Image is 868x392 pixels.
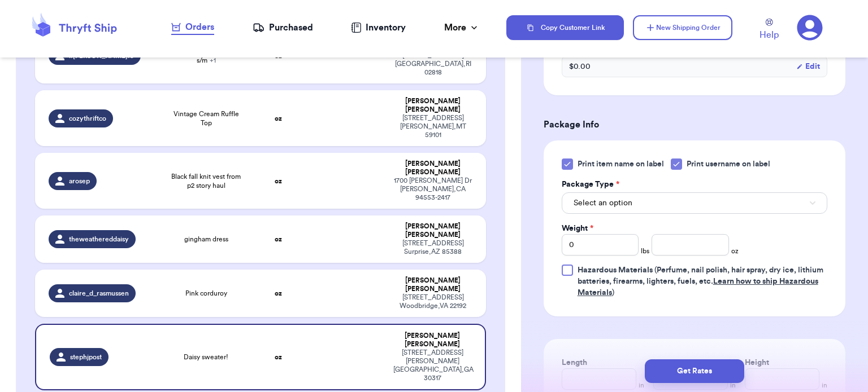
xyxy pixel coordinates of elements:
[275,115,282,122] strong: oz
[393,332,471,349] div: [PERSON_NAME] [PERSON_NAME]
[184,235,228,244] span: gingham dress
[393,114,472,139] div: [STREET_ADDRESS] [PERSON_NAME] , MT 59101
[759,19,779,42] a: Help
[184,353,228,362] span: Daisy sweater!
[253,21,313,34] a: Purchased
[562,179,619,190] label: Package Type
[731,246,739,256] span: oz
[633,15,732,40] button: New Shipping Order
[69,114,106,123] span: cozythriftco
[275,178,282,184] strong: oz
[69,235,129,244] span: theweathereddaisy
[796,61,820,72] button: Edit
[70,353,102,362] span: stephjpost
[275,52,282,59] strong: oz
[393,239,472,256] div: [STREET_ADDRESS] Surprise , AZ 85388
[168,109,245,127] span: Vintage Cream Ruffle Top
[506,15,624,40] button: Copy Customer Link
[275,236,282,243] strong: oz
[393,293,472,310] div: [STREET_ADDRESS] Woodbridge , VA 22192
[275,354,282,360] strong: oz
[544,118,845,131] h3: Package Info
[393,222,472,239] div: [PERSON_NAME] [PERSON_NAME]
[275,290,282,297] strong: oz
[69,289,129,298] span: claire_d_rasmussen
[171,20,214,34] div: Orders
[393,276,472,293] div: [PERSON_NAME] [PERSON_NAME]
[351,21,406,34] a: Inventory
[562,192,827,214] button: Select an option
[759,28,779,42] span: Help
[393,97,472,114] div: [PERSON_NAME] [PERSON_NAME]
[393,349,471,382] div: [STREET_ADDRESS][PERSON_NAME] [GEOGRAPHIC_DATA] , GA 30317
[687,158,770,170] span: Print username on label
[185,289,227,298] span: Pink corduroy
[393,177,472,202] div: 1700 [PERSON_NAME] Dr [PERSON_NAME] , CA 94553-2417
[69,177,90,186] span: arosep
[569,61,591,72] span: $ 0.00
[578,158,664,170] span: Print item name on label
[444,21,480,34] div: More
[578,266,653,274] span: Hazardous Materials
[641,246,649,256] span: lbs
[645,359,744,383] button: Get Rates
[574,197,632,209] span: Select an option
[171,20,214,35] a: Orders
[210,57,216,64] span: + 1
[168,172,245,190] span: Black fall knit vest from p2 story haul
[562,223,593,234] label: Weight
[393,160,472,177] div: [PERSON_NAME] [PERSON_NAME]
[393,51,472,77] div: [STREET_ADDRESS] [GEOGRAPHIC_DATA] , RI 02818
[578,266,823,297] span: (Perfume, nail polish, hair spray, dry ice, lithium batteries, firearms, lighters, fuels, etc. )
